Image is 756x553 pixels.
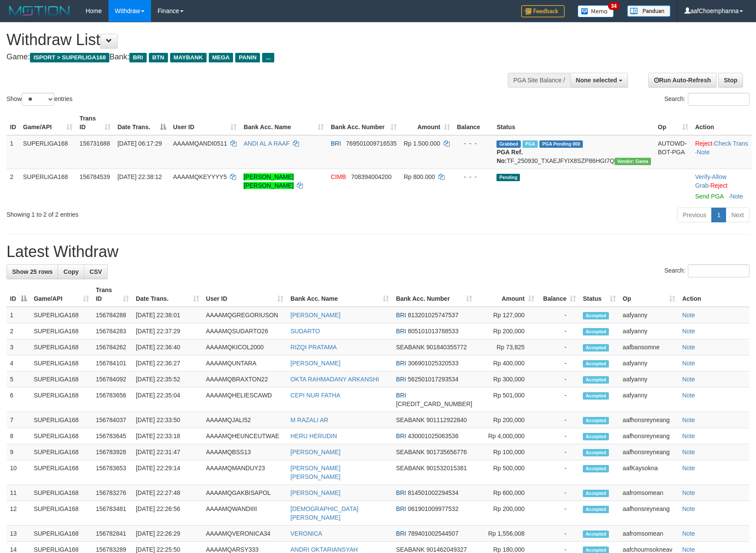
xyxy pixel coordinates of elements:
td: 6 [7,387,30,412]
td: [DATE] 22:37:29 [132,323,203,339]
td: 156783276 [92,485,132,501]
span: Copy [63,268,79,275]
div: - - - [457,139,490,148]
td: aafhonsreyneang [619,428,679,444]
span: Copy 901112922840 to clipboard [426,416,467,423]
td: 156784037 [92,412,132,428]
h4: Game: Bank: [7,53,495,62]
a: RIZQI PRATAMA [290,344,337,351]
span: Show 25 rows [12,268,53,275]
td: - [538,323,579,339]
a: Check Trans [714,140,748,147]
span: BRI [396,530,406,537]
a: CEPI NUR FATHA [290,392,340,399]
a: SUDARTO [290,328,320,335]
a: Note [682,312,695,319]
td: 8 [7,428,30,444]
td: [DATE] 22:33:50 [132,412,203,428]
a: Note [682,392,695,399]
td: 156784101 [92,355,132,371]
a: ANDRI OKTARIANSYAH [290,546,358,553]
td: 156784092 [92,371,132,387]
td: SUPERLIGA168 [20,169,76,204]
th: User ID: activate to sort column ascending [170,111,240,135]
td: [DATE] 22:26:29 [132,526,203,542]
span: CSV [89,268,102,275]
td: SUPERLIGA168 [30,460,92,485]
td: SUPERLIGA168 [30,501,92,526]
span: Accepted [583,328,609,335]
td: - [538,307,579,323]
td: aafyanny [619,323,679,339]
span: BRI [396,312,406,319]
td: - [538,485,579,501]
a: VERONICA [290,530,322,537]
a: [DEMOGRAPHIC_DATA][PERSON_NAME] [290,505,358,521]
span: Copy 708394004200 to clipboard [351,173,391,180]
td: [DATE] 22:26:56 [132,501,203,526]
a: Show 25 rows [7,264,58,279]
th: Op: activate to sort column ascending [619,282,679,307]
td: AAAAMQUNTARA [203,355,287,371]
td: 156783656 [92,387,132,412]
td: 156784288 [92,307,132,323]
span: BRI [396,489,406,496]
td: [DATE] 22:35:52 [132,371,203,387]
a: [PERSON_NAME] [PERSON_NAME] [243,173,293,189]
span: Pending [496,174,520,181]
td: aafyanny [619,355,679,371]
td: · · [692,135,752,169]
td: [DATE] 22:36:40 [132,339,203,355]
span: Copy 061901009977532 to clipboard [408,505,459,512]
span: Accepted [583,490,609,497]
span: BRI [396,360,406,367]
div: PGA Site Balance / [508,73,570,88]
a: Note [682,416,695,423]
td: 13 [7,526,30,542]
td: Rp 200,000 [476,412,538,428]
span: Accepted [583,506,609,513]
span: SEABANK [396,465,424,472]
a: Allow Grab [695,173,726,189]
th: Trans ID: activate to sort column ascending [76,111,114,135]
span: [DATE] 22:38:12 [118,173,162,180]
td: AAAAMQKICOL2000 [203,339,287,355]
td: 1 [7,135,20,169]
b: PGA Ref. No: [496,149,523,164]
a: Note [682,449,695,455]
a: Next [726,208,749,222]
a: Note [682,360,695,367]
img: panduan.png [627,5,671,17]
span: Copy 814501002294534 to clipboard [408,489,459,496]
th: Bank Acc. Number: activate to sort column ascending [327,111,400,135]
td: [DATE] 22:38:01 [132,307,203,323]
th: ID: activate to sort column descending [7,282,30,307]
a: [PERSON_NAME] [290,449,340,455]
span: · [695,173,726,189]
span: BRI [129,53,146,62]
td: 156782841 [92,526,132,542]
button: None selected [570,73,628,88]
th: ID [7,111,20,135]
th: Trans ID: activate to sort column ascending [92,282,132,307]
td: aafyanny [619,307,679,323]
td: [DATE] 22:27:48 [132,485,203,501]
a: Verify [695,173,710,180]
span: None selected [576,77,617,84]
th: Bank Acc. Name: activate to sort column ascending [240,111,327,135]
td: AAAAMQGREGORIUSON [203,307,287,323]
td: SUPERLIGA168 [30,323,92,339]
td: aafromsomean [619,485,679,501]
span: Accepted [583,433,609,440]
a: [PERSON_NAME] [290,489,340,496]
td: aafKaysokna [619,460,679,485]
td: 156783653 [92,460,132,485]
td: SUPERLIGA168 [30,307,92,323]
img: Feedback.jpg [521,5,565,17]
td: AAAAMQMANDUY23 [203,460,287,485]
td: 9 [7,444,30,460]
th: Status [493,111,654,135]
td: [DATE] 22:33:18 [132,428,203,444]
span: Accepted [583,465,609,472]
span: Accepted [583,392,609,400]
